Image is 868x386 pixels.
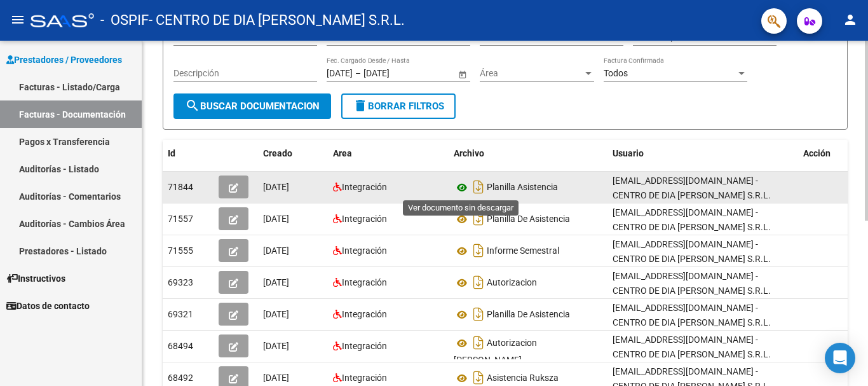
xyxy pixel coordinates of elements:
[825,343,855,373] div: Open Intercom Messenger
[480,68,583,79] span: Área
[168,277,193,287] span: 69323
[342,309,387,319] span: Integración
[613,207,771,232] span: [EMAIL_ADDRESS][DOMAIN_NAME] - CENTRO DE DIA [PERSON_NAME] S.R.L.
[263,373,289,383] span: [DATE]
[803,148,831,158] span: Acción
[470,333,487,353] i: Descargar documento
[333,148,352,158] span: Area
[353,100,444,112] span: Borrar Filtros
[342,277,387,287] span: Integración
[263,277,289,287] span: [DATE]
[613,271,771,296] span: [EMAIL_ADDRESS][DOMAIN_NAME] - CENTRO DE DIA [PERSON_NAME] S.R.L.
[613,334,771,359] span: [EMAIL_ADDRESS][DOMAIN_NAME] - CENTRO DE DIA [PERSON_NAME] S.R.L.
[604,68,628,78] span: Todos
[263,214,289,224] span: [DATE]
[470,209,487,229] i: Descargar documento
[613,303,771,327] span: [EMAIL_ADDRESS][DOMAIN_NAME] - CENTRO DE DIA [PERSON_NAME] S.R.L.
[487,246,559,256] span: Informe Semestral
[342,341,387,351] span: Integración
[487,310,570,320] span: Planilla De Asistencia
[613,239,771,264] span: [EMAIL_ADDRESS][DOMAIN_NAME] - CENTRO DE DIA [PERSON_NAME] S.R.L.
[355,68,361,79] span: –
[798,140,862,167] datatable-header-cell: Acción
[6,299,90,313] span: Datos de contacto
[168,245,193,256] span: 71555
[168,182,193,192] span: 71844
[353,98,368,113] mat-icon: delete
[168,341,193,351] span: 68494
[613,148,644,158] span: Usuario
[363,68,426,79] input: End date
[185,98,200,113] mat-icon: search
[149,6,405,34] span: - CENTRO DE DIA [PERSON_NAME] S.R.L.
[327,68,353,79] input: Start date
[6,53,122,67] span: Prestadores / Proveedores
[263,148,292,158] span: Creado
[263,245,289,256] span: [DATE]
[470,272,487,293] i: Descargar documento
[607,140,798,167] datatable-header-cell: Usuario
[456,67,469,81] button: Open calendar
[263,309,289,319] span: [DATE]
[342,373,387,383] span: Integración
[487,373,559,383] span: Asistencia Ruksza
[10,12,25,27] mat-icon: menu
[470,240,487,261] i: Descargar documento
[173,93,331,119] button: Buscar Documentacion
[470,177,487,197] i: Descargar documento
[168,373,193,383] span: 68492
[470,304,487,324] i: Descargar documento
[342,182,387,192] span: Integración
[487,214,570,224] span: Planilla De Asistencia
[163,140,214,167] datatable-header-cell: Id
[613,176,771,200] span: [EMAIL_ADDRESS][DOMAIN_NAME] - CENTRO DE DIA [PERSON_NAME] S.R.L.
[487,278,537,288] span: Autorizacion
[263,341,289,351] span: [DATE]
[449,140,607,167] datatable-header-cell: Archivo
[342,214,387,224] span: Integración
[6,272,65,286] span: Instructivos
[258,140,328,167] datatable-header-cell: Creado
[168,148,175,158] span: Id
[341,93,456,119] button: Borrar Filtros
[168,309,193,319] span: 69321
[454,148,484,158] span: Archivo
[168,214,193,224] span: 71557
[342,245,387,256] span: Integración
[328,140,449,167] datatable-header-cell: Area
[454,338,537,366] span: Autorizacion [PERSON_NAME]
[263,182,289,192] span: [DATE]
[843,12,858,27] mat-icon: person
[487,183,558,193] span: Planilla Asistencia
[185,100,320,112] span: Buscar Documentacion
[100,6,149,34] span: - OSPIF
